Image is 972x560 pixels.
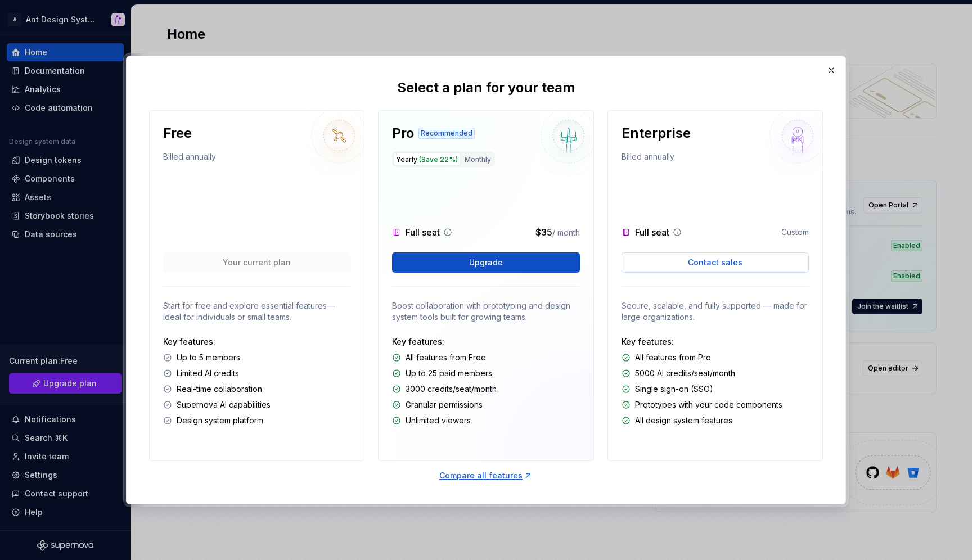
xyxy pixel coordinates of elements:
[418,128,475,139] div: Recommended
[177,399,271,410] p: Supernova AI capabilities
[397,79,575,97] p: Select a plan for your team
[406,383,497,395] p: 3000 credits/seat/month
[688,257,742,268] span: Contact sales
[393,152,461,166] button: Yearly
[406,368,492,379] p: Up to 25 paid members
[552,228,580,237] span: / month
[635,352,711,363] p: All features from Pro
[469,257,503,268] span: Upgrade
[622,300,809,323] p: Secure, scalable, and fully supported — made for large organizations.
[635,368,735,379] p: 5000 AI credits/seat/month
[177,383,262,395] p: Real-time collaboration
[622,151,674,167] p: Billed annually
[635,383,713,395] p: Single sign-on (SSO)
[622,252,809,273] a: Contact sales
[163,300,350,323] p: Start for free and explore essential features—ideal for individuals or small teams.
[177,415,263,426] p: Design system platform
[462,152,494,166] button: Monthly
[177,368,239,379] p: Limited AI credits
[406,399,483,410] p: Granular permissions
[635,225,669,239] p: Full seat
[163,151,216,167] p: Billed annually
[419,155,458,164] span: (Save 22%)
[781,227,809,238] p: Custom
[406,225,440,239] p: Full seat
[392,252,579,273] button: Upgrade
[177,352,240,363] p: Up to 5 members
[163,124,192,142] p: Free
[392,300,579,323] p: Boost collaboration with prototyping and design system tools built for growing teams.
[622,124,691,142] p: Enterprise
[406,415,471,426] p: Unlimited viewers
[439,470,533,481] a: Compare all features
[392,336,579,347] p: Key features:
[635,399,782,410] p: Prototypes with your code components
[163,336,350,347] p: Key features:
[635,415,732,426] p: All design system features
[535,227,552,238] span: $35
[622,336,809,347] p: Key features:
[406,352,486,363] p: All features from Free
